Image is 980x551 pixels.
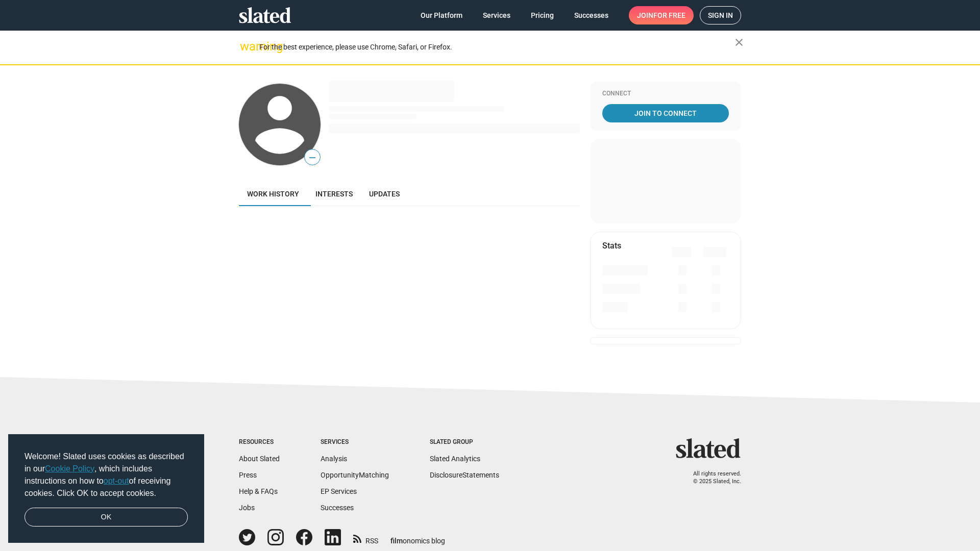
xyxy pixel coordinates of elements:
[239,455,280,463] a: About Slated
[421,6,462,24] span: Our Platform
[700,6,741,24] a: Sign in
[483,6,510,24] span: Services
[247,190,299,198] span: Work history
[390,528,445,546] a: filmonomics blog
[531,6,554,24] span: Pricing
[602,104,729,122] a: Join To Connect
[682,470,741,485] p: All rights reserved. © 2025 Slated, Inc.
[24,450,188,499] span: Welcome! Slated uses cookies as described in our , which includes instructions on how to of recei...
[321,455,347,463] a: Analysis
[637,6,685,24] span: Join
[733,36,745,48] mat-icon: close
[629,6,694,24] a: Joinfor free
[321,438,389,446] div: Services
[104,477,129,485] a: opt-out
[566,6,617,24] a: Successes
[24,508,188,527] a: dismiss cookie message
[602,240,621,251] mat-card-title: Stats
[602,90,729,98] div: Connect
[239,182,307,206] a: Work history
[45,464,94,473] a: Cookie Policy
[390,537,403,545] span: film
[321,487,357,495] a: EP Services
[412,6,471,24] a: Our Platform
[361,182,408,206] a: Updates
[523,6,562,24] a: Pricing
[475,6,519,24] a: Services
[239,504,255,512] a: Jobs
[239,471,257,479] a: Press
[653,6,685,24] span: for free
[369,190,400,198] span: Updates
[430,471,499,479] a: DisclosureStatements
[239,487,278,495] a: Help & FAQs
[239,438,280,446] div: Resources
[259,40,735,54] div: For the best experience, please use Chrome, Safari, or Firefox.
[604,104,727,122] span: Join To Connect
[708,7,733,24] span: Sign in
[321,504,354,512] a: Successes
[574,6,608,24] span: Successes
[430,455,480,463] a: Slated Analytics
[430,438,499,446] div: Slated Group
[307,182,361,206] a: Interests
[240,40,252,53] mat-icon: warning
[315,190,353,198] span: Interests
[321,471,389,479] a: OpportunityMatching
[353,530,378,546] a: RSS
[8,434,204,543] div: cookieconsent
[305,151,320,164] span: —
